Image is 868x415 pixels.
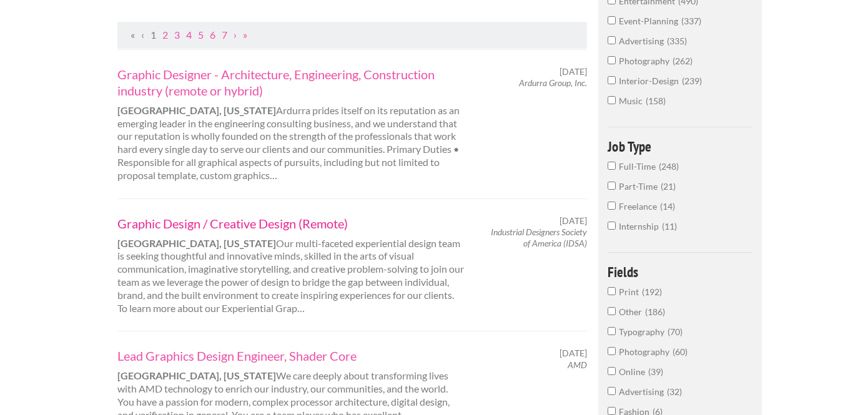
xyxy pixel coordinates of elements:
[668,326,683,337] span: 70
[659,161,679,172] span: 248
[131,29,135,41] span: First Page
[608,182,616,190] input: Part-Time21
[117,66,465,99] a: Graphic Designer - Architecture, Engineering, Construction industry (remote or hybrid)
[608,367,616,375] input: Online39
[673,56,693,66] span: 262
[619,76,682,86] span: interior-design
[608,76,616,84] input: interior-design239
[608,347,616,355] input: Photography60
[186,29,192,41] a: Page 4
[619,326,668,337] span: Typography
[619,36,667,46] span: advertising
[661,181,676,192] span: 21
[174,29,180,41] a: Page 3
[660,201,675,212] span: 14
[106,66,475,182] div: Ardurra prides itself on its reputation as an emerging leader in the engineering consulting busin...
[560,66,587,77] span: [DATE]
[491,227,587,248] em: Industrial Designers Society of America (IDSA)
[667,386,682,397] span: 32
[619,286,642,297] span: Print
[210,29,215,41] a: Page 6
[608,162,616,170] input: Full-Time248
[141,29,144,41] span: Previous Page
[162,29,168,41] a: Page 2
[619,181,661,192] span: Part-Time
[608,96,616,104] input: music158
[519,77,587,88] em: Ardurra Group, Inc.
[619,56,673,66] span: photography
[619,95,646,106] span: music
[608,16,616,24] input: event-planning337
[642,286,662,297] span: 192
[648,366,663,377] span: 39
[619,201,660,212] span: Freelance
[608,139,753,154] h4: Job Type
[243,29,247,41] a: Last Page, Page 28
[198,29,204,41] a: Page 5
[608,202,616,210] input: Freelance14
[619,221,662,232] span: Internship
[619,16,681,26] span: event-planning
[608,327,616,335] input: Typography70
[117,237,276,249] strong: [GEOGRAPHIC_DATA], [US_STATE]
[560,215,587,227] span: [DATE]
[682,76,702,86] span: 239
[619,306,645,317] span: Other
[117,104,276,116] strong: [GEOGRAPHIC_DATA], [US_STATE]
[645,306,665,317] span: 186
[667,36,687,46] span: 335
[608,265,753,279] h4: Fields
[619,386,667,397] span: Advertising
[560,348,587,359] span: [DATE]
[608,307,616,315] input: Other186
[568,359,587,370] em: AMD
[608,407,616,415] input: Fashion6
[608,222,616,230] input: Internship11
[608,287,616,295] input: Print192
[619,366,648,377] span: Online
[117,348,465,364] a: Lead Graphics Design Engineer, Shader Core
[608,56,616,64] input: photography262
[150,29,156,41] a: Page 1
[608,387,616,395] input: Advertising32
[106,215,475,315] div: Our multi-faceted experiential design team is seeking thoughtful and innovative minds, skilled in...
[619,346,673,357] span: Photography
[662,221,677,232] span: 11
[673,346,688,357] span: 60
[681,16,701,26] span: 337
[117,369,276,381] strong: [GEOGRAPHIC_DATA], [US_STATE]
[619,161,659,172] span: Full-Time
[234,29,237,41] a: Next Page
[608,36,616,44] input: advertising335
[222,29,227,41] a: Page 7
[646,95,666,106] span: 158
[117,215,465,232] a: Graphic Design / Creative Design (Remote)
